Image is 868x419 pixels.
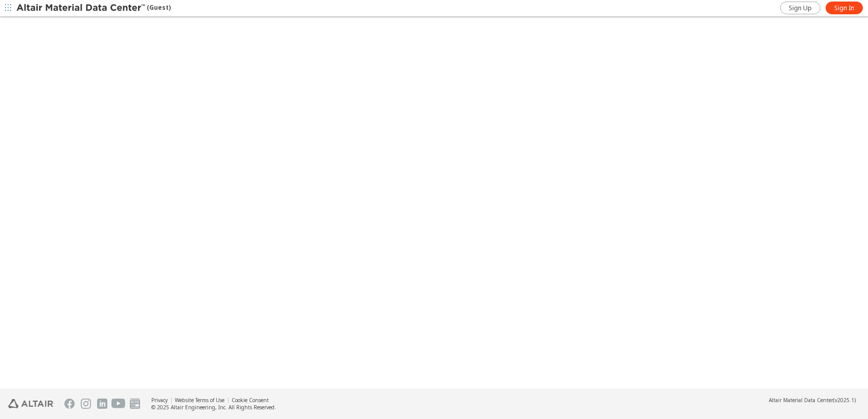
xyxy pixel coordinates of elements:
[151,397,168,404] a: Privacy
[16,3,147,13] img: Altair Material Data Center
[8,399,53,408] img: Altair Engineering
[769,397,856,404] div: (v2025.1)
[789,4,812,12] span: Sign Up
[232,397,269,404] a: Cookie Consent
[834,4,854,12] span: Sign In
[780,2,820,14] a: Sign Up
[175,397,224,404] a: Website Terms of Use
[826,2,863,14] a: Sign In
[16,3,171,13] div: (Guest)
[151,404,276,411] div: © 2025 Altair Engineering, Inc. All Rights Reserved.
[769,397,833,404] span: Altair Material Data Center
